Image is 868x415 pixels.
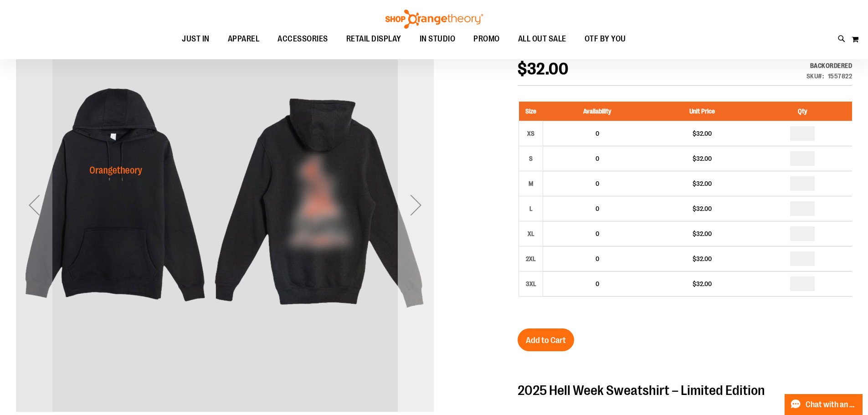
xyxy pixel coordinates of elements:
th: Qty [753,102,852,121]
button: Add to Cart [518,328,574,351]
span: RETAIL DISPLAY [346,29,401,49]
span: 0 [596,180,599,187]
div: S [524,152,538,165]
div: $32.00 [656,129,748,138]
span: Chat with an Expert [806,400,857,409]
div: $32.00 [656,204,748,213]
span: 0 [596,155,599,162]
div: 1557822 [828,72,853,81]
div: Backordered [806,61,853,70]
div: $32.00 [656,254,748,263]
span: OTF BY YOU [585,29,626,49]
th: Size [519,102,543,121]
span: 0 [596,205,599,212]
span: 0 [596,280,599,287]
th: Availability [543,102,652,121]
span: ACCESSORIES [277,29,328,49]
div: Availability [806,61,853,70]
span: ALL OUT SALE [518,29,566,49]
h2: 2025 Hell Week Sweatshirt – Limited Edition [518,383,852,398]
span: JUST IN [182,29,210,49]
img: Shop Orangetheory [384,10,484,29]
div: XS [524,127,538,140]
span: $32.00 [518,60,568,78]
span: 0 [596,255,599,262]
button: Chat with an Expert [785,394,863,415]
span: PROMO [473,29,500,49]
div: $32.00 [656,279,748,288]
span: IN STUDIO [420,29,456,49]
strong: SKU [806,72,824,80]
div: L [524,202,538,215]
span: Add to Cart [526,335,566,345]
th: Unit Price [651,102,753,121]
div: XL [524,227,538,241]
div: 3XL [524,277,538,291]
span: 0 [596,230,599,237]
span: APPAREL [228,29,260,49]
div: $32.00 [656,229,748,238]
span: 0 [596,130,599,137]
div: $32.00 [656,179,748,188]
div: 2XL [524,252,538,266]
div: $32.00 [656,154,748,163]
div: M [524,177,538,190]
